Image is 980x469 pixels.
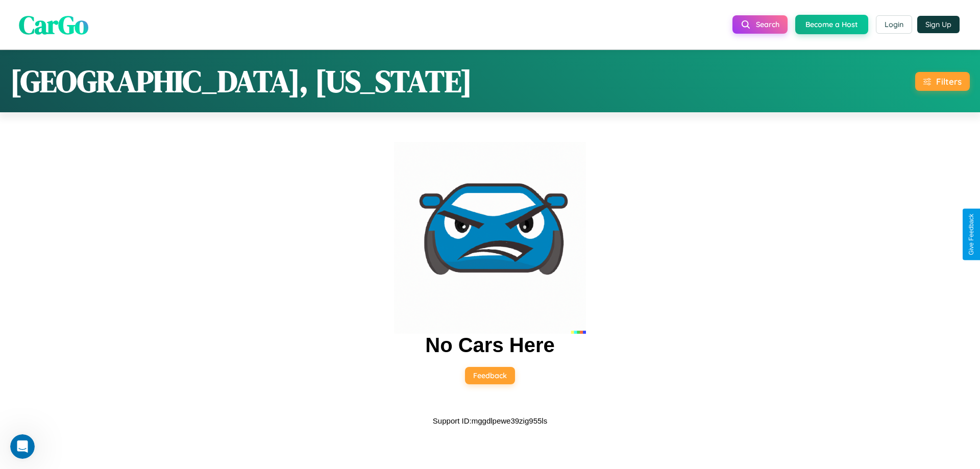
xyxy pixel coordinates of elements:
span: CarGo [19,7,88,42]
button: Login [876,15,912,34]
p: Support ID: mggdlpewe39zig955ls [433,414,547,428]
button: Sign Up [917,16,960,33]
h1: [GEOGRAPHIC_DATA], [US_STATE] [10,60,472,102]
button: Feedback [465,367,515,384]
img: car [394,142,586,334]
h2: No Cars Here [425,334,554,357]
span: Search [756,20,779,29]
button: Search [732,15,788,34]
div: Filters [936,76,962,87]
div: Give Feedback [968,214,975,255]
iframe: Intercom live chat [10,434,35,459]
button: Become a Host [795,15,868,34]
button: Filters [915,72,970,91]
